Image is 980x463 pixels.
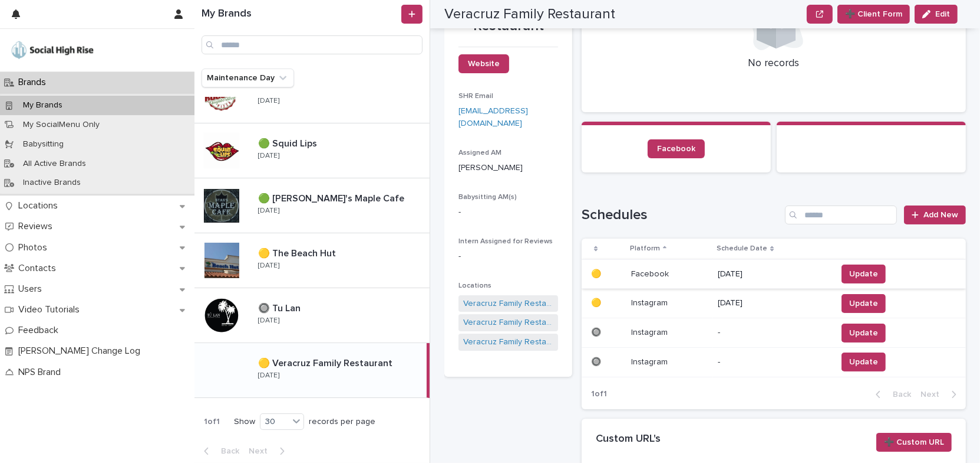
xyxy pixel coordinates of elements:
p: Contacts [14,263,65,274]
span: Update [849,356,878,368]
a: 🟡 Veracruz Family Restaurant🟡 Veracruz Family Restaurant [DATE] [194,343,430,398]
p: Platform [630,242,660,255]
a: 🟢 [PERSON_NAME]'s Maple Cafe🟢 [PERSON_NAME]'s Maple Cafe [DATE] [194,178,430,233]
p: Inactive Brands [14,178,90,188]
span: Add New [923,211,958,219]
span: Babysitting AM(s) [458,194,517,201]
tr: 🔘🔘 InstagramInstagram -Update [582,347,966,377]
p: 🟡 The Beach Hut [258,246,338,259]
img: o5DnuTxEQV6sW9jFYBBf [9,38,95,62]
span: Next [249,447,275,455]
span: ➕ Custom URL [884,436,944,448]
tr: 🟡🟡 InstagramInstagram [DATE]Update [582,289,966,318]
span: Edit [935,10,950,18]
span: Intern Assigned for Reviews [458,238,553,245]
tr: 🟡🟡 FacebookFacebook [DATE]Update [582,259,966,289]
span: Next [920,390,946,399]
h2: Veracruz Family Restaurant [444,6,615,23]
p: NPS Brand [14,367,70,378]
p: My Brands [14,100,72,110]
p: Photos [14,242,57,253]
button: Next [916,389,966,400]
span: Update [849,327,878,339]
span: Update [849,298,878,309]
button: Back [866,389,916,400]
a: Add New [904,206,966,224]
p: 🟡 [591,296,603,308]
button: Update [842,265,886,283]
p: - [718,328,827,338]
button: Back [194,446,244,457]
a: Veracruz Family Restaurant - [GEOGRAPHIC_DATA] [463,336,553,348]
p: All Active Brands [14,159,95,169]
span: SHR Email [458,93,493,100]
a: 🟢 Squid Lips🟢 Squid Lips [DATE] [194,123,430,178]
p: 🟡 [591,267,603,279]
h2: Custom URL's [596,433,661,446]
h1: My Brands [202,8,399,21]
p: Show [234,417,255,427]
p: 🔘 [591,355,603,367]
button: Update [842,324,886,343]
a: Facebook [648,139,705,158]
p: records per page [309,417,375,427]
p: [PERSON_NAME] [458,162,558,174]
p: - [718,357,827,367]
span: ➕ Client Form [845,8,902,20]
p: 1 of 1 [194,407,229,436]
span: Facebook [657,145,695,153]
p: - [458,250,558,263]
p: - [458,206,558,219]
p: Instagram [631,325,670,338]
p: 🟡 Veracruz Family Restaurant [258,356,395,369]
span: Assigned AM [458,149,501,156]
p: 🟢 Squid Lips [258,136,319,149]
p: [DATE] [258,317,279,325]
h1: Schedules [582,207,780,224]
p: Instagram [631,355,670,367]
p: Feedback [14,325,68,336]
input: Search [202,35,423,54]
p: Users [14,283,51,295]
p: 🔘 Tu Lan [258,301,303,314]
p: Locations [14,200,67,211]
p: No records [596,57,952,70]
p: [DATE] [718,269,827,279]
p: Brands [14,77,55,88]
p: [DATE] [258,152,279,160]
p: 🔘 [591,325,603,338]
p: [PERSON_NAME] Change Log [14,345,150,357]
p: [DATE] [258,97,279,105]
button: Next [244,446,294,457]
p: My SocialMenu Only [14,120,109,130]
tr: 🔘🔘 InstagramInstagram -Update [582,318,966,348]
a: [EMAIL_ADDRESS][DOMAIN_NAME] [458,107,528,128]
p: [DATE] [258,371,279,380]
p: 🟢 [PERSON_NAME]'s Maple Cafe [258,191,407,204]
button: ➕ Custom URL [876,433,952,452]
button: Update [842,294,886,313]
p: Reviews [14,221,62,232]
a: Website [458,54,509,73]
p: Babysitting [14,139,73,149]
a: 🔘 Tu Lan🔘 Tu Lan [DATE] [194,288,430,343]
button: Maintenance Day [202,69,294,87]
a: Veracruz Family Restaurant - [GEOGRAPHIC_DATA] [463,317,553,329]
p: [DATE] [718,298,827,308]
div: 30 [260,416,289,428]
a: Veracruz Family Restaurant - [GEOGRAPHIC_DATA] [463,298,553,310]
span: Back [886,390,911,399]
button: Edit [915,5,958,24]
span: Back [214,447,239,455]
p: Video Tutorials [14,304,89,315]
span: Website [468,60,500,68]
p: 1 of 1 [582,380,616,409]
span: Locations [458,282,491,289]
a: 🟡 The Beach Hut🟡 The Beach Hut [DATE] [194,233,430,288]
button: ➕ Client Form [837,5,910,24]
input: Search [785,206,897,224]
p: Instagram [631,296,670,308]
span: Update [849,268,878,280]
